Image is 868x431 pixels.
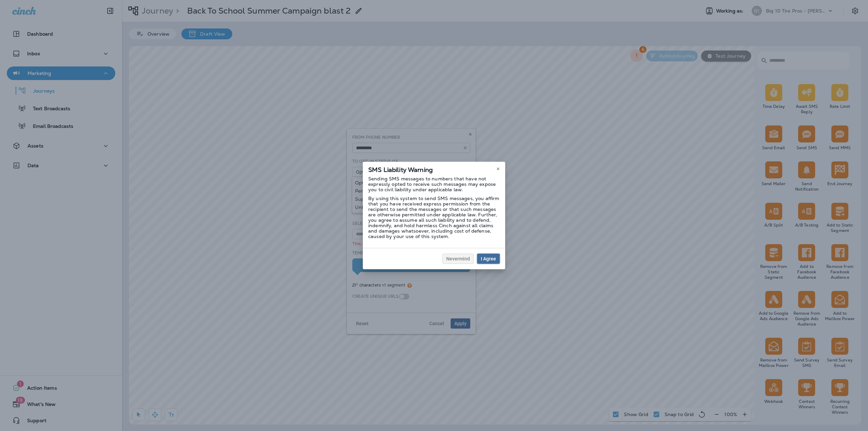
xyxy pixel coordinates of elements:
button: I Agree [477,254,500,264]
span: Nevermind [446,256,470,261]
div: SMS Liability Warning [363,162,505,176]
button: Nevermind [442,254,474,264]
p: Sending SMS messages to numbers that have not expressly opted to receive such messages may expose... [368,176,500,192]
span: I Agree [481,256,496,261]
p: By using this system to send SMS messages, you affirm that you have received express permission f... [368,196,500,239]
